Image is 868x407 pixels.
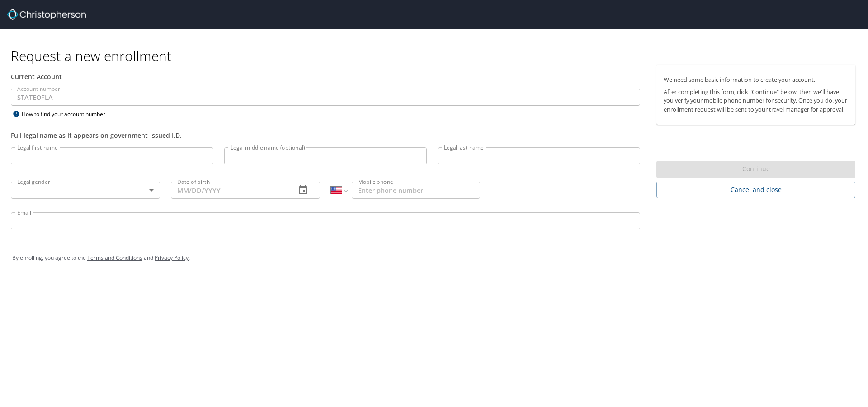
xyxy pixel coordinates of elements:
[155,254,189,262] a: Privacy Policy
[11,131,640,140] div: Full legal name as it appears on government-issued I.D.
[11,47,863,65] h1: Request a new enrollment
[171,182,288,199] input: MM/DD/YYYY
[11,72,640,81] div: Current Account
[11,108,124,120] div: How to find your account number
[656,182,855,198] button: Cancel and close
[352,182,480,199] input: Enter phone number
[7,9,86,20] img: cbt logo
[87,254,142,262] a: Terms and Conditions
[664,75,848,84] p: We need some basic information to create your account.
[664,184,848,196] span: Cancel and close
[12,247,856,269] div: By enrolling, you agree to the and .
[11,182,160,199] div: ​
[664,88,848,114] p: After completing this form, click "Continue" below, then we'll have you verify your mobile phone ...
